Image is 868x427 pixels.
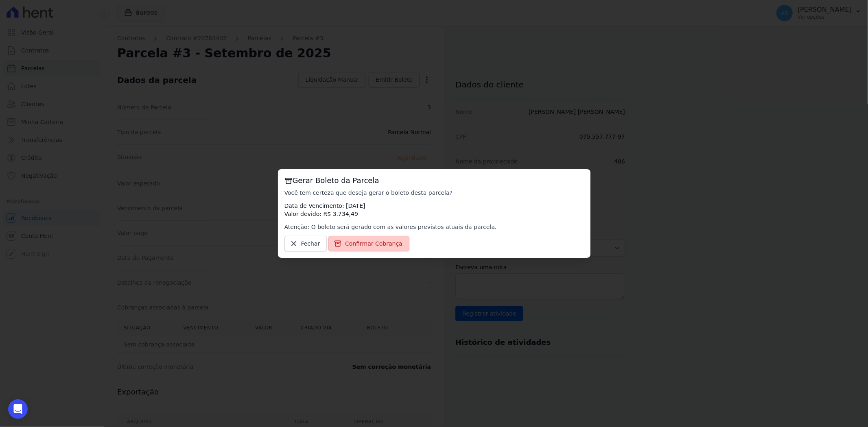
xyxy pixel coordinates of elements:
div: Open Intercom Messenger [8,399,28,419]
span: Confirmar Cobrança [345,240,402,248]
p: Data de Vencimento: [DATE] Valor devido: R$ 3.734,49 [284,202,584,218]
p: Você tem certeza que deseja gerar o boleto desta parcela? [284,189,584,197]
a: Fechar [284,236,327,251]
h3: Gerar Boleto da Parcela [284,176,584,185]
a: Confirmar Cobrança [328,236,409,251]
p: Atenção: O boleto será gerado com as valores previstos atuais da parcela. [284,223,584,231]
span: Fechar [301,240,320,248]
